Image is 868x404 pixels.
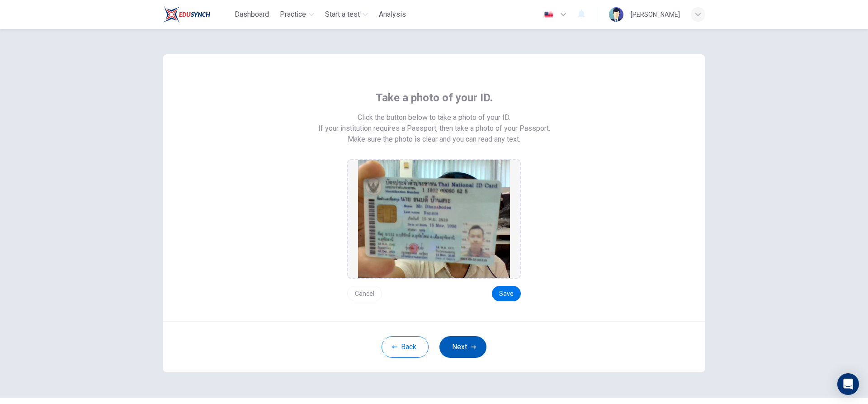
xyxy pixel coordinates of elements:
[631,9,680,20] div: [PERSON_NAME]
[163,5,231,24] a: Train Test logo
[376,90,493,105] span: Take a photo of your ID.
[163,5,210,24] img: Train Test logo
[276,6,318,23] button: Practice
[492,286,521,301] button: Save
[231,6,273,23] button: Dashboard
[280,9,306,20] span: Practice
[382,336,429,358] button: Back
[347,286,382,301] button: Cancel
[325,9,360,20] span: Start a test
[379,9,406,20] span: Analysis
[439,336,486,358] button: Next
[321,6,372,23] button: Start a test
[235,9,269,20] span: Dashboard
[837,373,859,395] div: Open Intercom Messenger
[543,11,554,18] img: en
[358,160,510,278] img: preview screemshot
[609,7,623,22] img: Profile picture
[375,6,410,23] button: Analysis
[318,112,550,134] span: Click the button below to take a photo of your ID. If your institution requires a Passport, then ...
[348,134,520,145] span: Make sure the photo is clear and you can read any text.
